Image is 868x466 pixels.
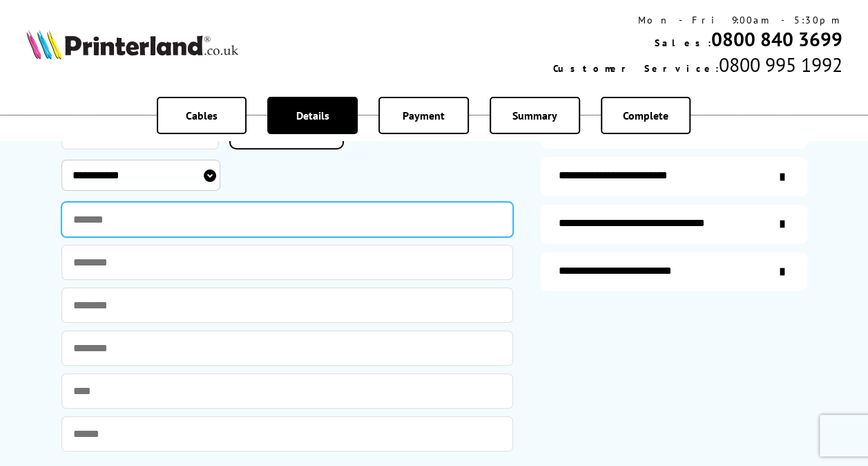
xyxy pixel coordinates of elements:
[186,109,218,122] span: Cables
[552,62,718,75] span: Customer Service:
[26,29,238,59] img: Printerland Logo
[541,205,807,244] a: additional-cables
[403,109,445,122] span: Payment
[552,14,842,26] div: Mon - Fri 9:00am - 5:30pm
[512,109,557,122] span: Summary
[654,37,711,49] span: Sales:
[718,52,842,77] span: 0800 995 1992
[541,252,807,292] a: secure-website
[296,109,329,122] span: Details
[711,26,842,52] a: 0800 840 3699
[623,109,668,122] span: Complete
[541,157,807,196] a: items-arrive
